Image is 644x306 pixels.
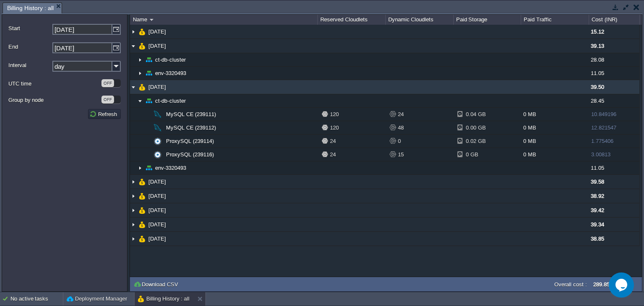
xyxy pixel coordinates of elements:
img: AMDAwAAAACH5BAEAAAAALAAAAAABAAEAAAICRAEAOw== [137,53,143,66]
img: AMDAwAAAACH5BAEAAAAALAAAAAABAAEAAAICRAEAOw== [139,39,145,53]
img: AMDAwAAAACH5BAEAAAAALAAAAAABAAEAAAICRAEAOw== [145,161,152,174]
div: 0.02 GB [457,135,485,148]
img: AMDAwAAAACH5BAEAAAAALAAAAAABAAEAAAICRAEAOw== [130,80,137,94]
img: AMDAwAAAACH5BAEAAAAALAAAAAABAAEAAAICRAEAOw== [130,39,137,53]
img: AMDAwAAAACH5BAEAAAAALAAAAAABAAEAAAICRAEAOw== [139,189,145,203]
div: 120 [322,108,385,121]
div: Paid Storage [454,15,521,25]
img: AMDAwAAAACH5BAEAAAAALAAAAAABAAEAAAICRAEAOw== [137,67,143,80]
div: 0 MB [521,148,589,161]
img: AMDAwAAAACH5BAEAAAAALAAAAAABAAEAAAICRAEAOw== [143,121,150,134]
a: MySQL CE (239111) [165,111,217,118]
span: 1.775406 [591,138,613,144]
div: 24 [322,148,385,161]
img: AMDAwAAAACH5BAEAAAAALAAAAAABAAEAAAICRAEAOw== [139,80,145,94]
a: ct-db-cluster [154,56,187,63]
button: Download CSV [133,280,181,288]
span: 39.34 [591,221,604,228]
div: No active tasks [10,292,63,306]
span: 28.08 [591,57,604,63]
div: 0 MB [521,135,589,148]
img: AMDAwAAAACH5BAEAAAAALAAAAAABAAEAAAICRAEAOw== [145,67,152,80]
a: ct-db-cluster [154,97,187,104]
img: AMDAwAAAACH5BAEAAAAALAAAAAABAAEAAAICRAEAOw== [139,203,145,217]
a: [DATE] [148,235,167,242]
a: [DATE] [148,83,167,91]
span: env-3320493 [154,70,187,77]
span: 11.05 [591,165,604,171]
label: Group by node [8,96,101,104]
img: AMDAwAAAACH5BAEAAAAALAAAAAABAAEAAAICRAEAOw== [143,148,150,161]
span: [DATE] [148,192,167,200]
label: Overall cost : [554,281,587,288]
span: 39.42 [591,207,604,213]
div: 0.04 GB [457,108,485,121]
img: AMDAwAAAACH5BAEAAAAALAAAAAABAAEAAAICRAEAOw== [143,135,150,148]
a: env-3320493 [154,164,187,171]
div: 48 [390,121,453,134]
a: [DATE] [148,28,167,35]
div: Cost (INR) [589,15,639,25]
img: AMDAwAAAACH5BAEAAAAALAAAAAABAAEAAAICRAEAOw== [139,175,145,189]
img: AMDAwAAAACH5BAEAAAAALAAAAAABAAEAAAICRAEAOw== [150,19,153,21]
button: Deployment Manager [67,295,127,303]
span: 38.85 [591,236,604,242]
div: 15 [390,148,453,161]
img: AMDAwAAAACH5BAEAAAAALAAAAAABAAEAAAICRAEAOw== [130,232,137,246]
span: 10.849196 [591,111,616,117]
a: MySQL CE (239112) [165,124,217,131]
label: End [8,42,52,51]
div: 0 MB [521,121,589,134]
span: [DATE] [148,207,167,214]
div: 24 [390,108,453,121]
span: 39.50 [591,84,604,90]
img: AMDAwAAAACH5BAEAAAAALAAAAAABAAEAAAICRAEAOw== [145,53,152,66]
div: Reserved Cloudlets [318,15,385,25]
div: 120 [322,121,385,134]
img: AMDAwAAAACH5BAEAAAAALAAAAAABAAEAAAICRAEAOw== [152,121,163,134]
label: UTC time [8,79,101,88]
img: AMDAwAAAACH5BAEAAAAALAAAAAABAAEAAAICRAEAOw== [145,94,152,107]
span: 28.45 [591,98,604,104]
img: AMDAwAAAACH5BAEAAAAALAAAAAABAAEAAAICRAEAOw== [139,25,145,39]
img: AMDAwAAAACH5BAEAAAAALAAAAAABAAEAAAICRAEAOw== [152,108,163,121]
img: AMDAwAAAACH5BAEAAAAALAAAAAABAAEAAAICRAEAOw== [130,175,137,189]
div: Dynamic Cloudlets [386,15,453,25]
img: AMDAwAAAACH5BAEAAAAALAAAAAABAAEAAAICRAEAOw== [130,189,137,203]
a: [DATE] [148,42,167,49]
span: 38.92 [591,193,604,199]
a: [DATE] [148,221,167,228]
div: Name [131,15,317,25]
img: AMDAwAAAACH5BAEAAAAALAAAAAABAAEAAAICRAEAOw== [139,218,145,231]
a: ProxySQL (239116) [165,151,215,158]
label: Start [8,24,52,33]
div: 0.00 GB [457,121,485,134]
span: 39.58 [591,179,604,185]
span: [DATE] [148,178,167,185]
div: 0 [390,135,453,148]
img: AMDAwAAAACH5BAEAAAAALAAAAAABAAEAAAICRAEAOw== [130,25,137,39]
span: 39.13 [591,43,604,49]
label: 289.85 [593,281,610,288]
span: 12.821547 [591,124,616,131]
label: Interval [8,61,52,70]
img: AMDAwAAAACH5BAEAAAAALAAAAAABAAEAAAICRAEAOw== [130,203,137,217]
div: OFF [101,96,114,104]
img: AMDAwAAAACH5BAEAAAAALAAAAAABAAEAAAICRAEAOw== [137,94,143,107]
img: AMDAwAAAACH5BAEAAAAALAAAAAABAAEAAAICRAEAOw== [152,135,163,148]
span: 11.05 [591,70,604,76]
img: AMDAwAAAACH5BAEAAAAALAAAAAABAAEAAAICRAEAOw== [143,108,150,121]
span: Billing History : all [7,3,54,13]
div: 0 GB [457,148,485,161]
button: Billing History : all [138,295,190,303]
img: AMDAwAAAACH5BAEAAAAALAAAAAABAAEAAAICRAEAOw== [139,232,145,246]
button: Refresh [89,110,119,118]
